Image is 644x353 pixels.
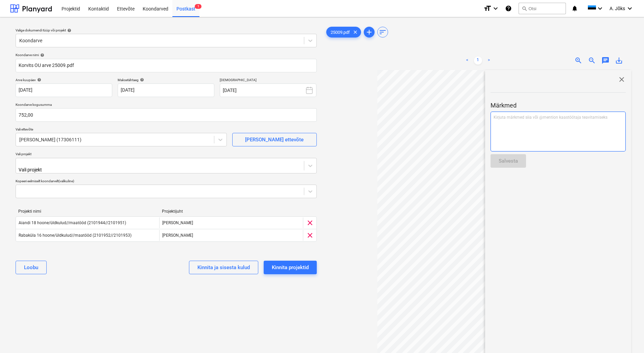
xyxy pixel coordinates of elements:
[66,28,71,32] span: help
[596,4,604,13] i: keyboard_arrow_down
[306,231,314,239] span: clear
[379,28,387,36] span: sort
[139,78,144,82] span: help
[245,135,304,144] div: [PERSON_NAME] ettevõte
[571,4,578,13] i: notifications
[36,78,41,82] span: help
[306,219,314,227] span: clear
[162,209,300,214] div: Projektijuht
[519,3,566,14] button: Otsi
[618,75,626,84] span: close
[16,28,317,32] div: Valige dokumendi tüüp või projekt
[16,59,317,72] input: Koondarve nimi
[16,127,227,133] p: Vali ettevõte
[16,152,317,158] p: Vali projekt
[610,321,644,353] iframe: Chat Widget
[18,209,157,214] div: Projekti nimi
[16,179,317,183] div: Kopeeri eelmiselt koondarvelt (valikuline)
[463,56,471,65] a: Previous page
[365,28,373,36] span: add
[588,56,596,65] span: zoom_out
[16,261,47,274] button: Loobu
[264,261,317,274] button: Kinnita projektid
[326,27,361,38] div: 25009.pdf
[610,6,625,11] span: A. Jõks
[272,263,309,272] div: Kinnita projektid
[159,230,303,241] div: [PERSON_NAME]
[16,53,317,57] div: Koondarve nimi
[24,263,38,272] div: Loobu
[220,84,316,97] button: [DATE]
[16,84,112,97] input: Arve kuupäeva pole määratud.
[522,6,527,11] span: search
[626,4,634,13] i: keyboard_arrow_down
[483,4,492,13] i: format_size
[19,167,171,172] div: Vali projekt
[159,217,303,228] div: [PERSON_NAME]
[615,56,623,65] span: save_alt
[505,4,512,13] i: Abikeskus
[574,56,582,65] span: zoom_in
[39,53,44,57] span: help
[118,78,214,82] div: Maksetähtaeg
[118,84,214,97] input: Tähtaega pole määratud
[16,102,317,108] p: Koondarve kogusumma
[197,263,250,272] div: Kinnita ja sisesta kulud
[195,4,201,9] span: 1
[474,56,482,65] a: Page 1 is your current page
[491,101,626,110] p: Märkmed
[492,4,500,13] i: keyboard_arrow_down
[220,78,316,84] p: [DEMOGRAPHIC_DATA]
[232,133,317,146] button: [PERSON_NAME] ettevõte
[189,261,258,274] button: Kinnita ja sisesta kulud
[16,78,112,82] div: Arve kuupäev
[19,233,132,238] div: Rabaküla 16 hoone/üldkulud//maatööd (2101952//2101953)
[19,220,126,225] div: Aiandi 18 hoone/üldkulud//maatööd (2101944//2101951)
[485,56,493,65] a: Next page
[16,108,317,122] input: Koondarve kogusumma
[351,28,359,36] span: clear
[601,56,610,65] span: chat
[327,30,354,35] span: 25009.pdf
